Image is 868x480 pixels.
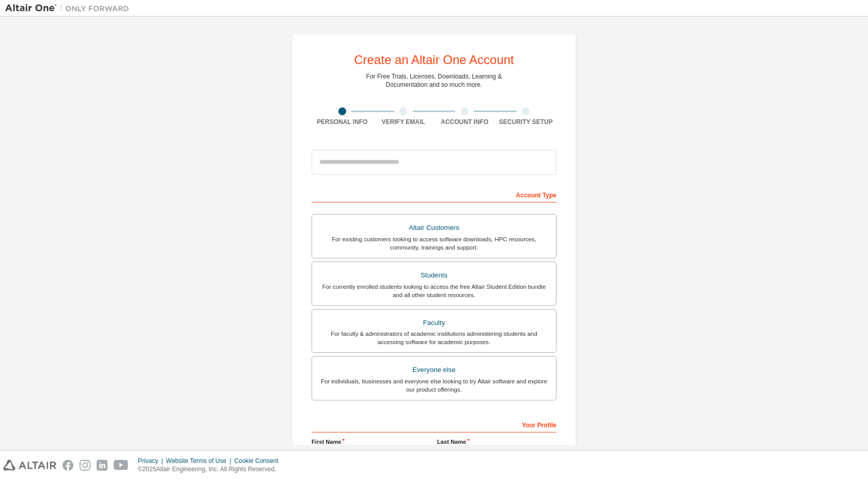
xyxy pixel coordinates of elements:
[5,3,134,13] img: Altair One
[312,416,556,432] div: Your Profile
[63,460,73,471] img: facebook.svg
[138,465,285,474] p: © 2025 Altair Engineering, Inc. All Rights Reserved.
[318,330,550,346] div: For faculty & administrators of academic institutions administering students and accessing softwa...
[318,283,550,299] div: For currently enrolled students looking to access the free Altair Student Edition bundle and all ...
[3,460,56,471] img: altair_logo.svg
[318,316,550,330] div: Faculty
[138,457,166,465] div: Privacy
[318,363,550,377] div: Everyone else
[312,118,373,126] div: Personal Info
[166,457,234,465] div: Website Terms of Use
[318,268,550,283] div: Students
[97,460,107,471] img: linkedin.svg
[366,72,502,89] div: For Free Trials, Licenses, Downloads, Learning & Documentation and so much more.
[312,186,556,203] div: Account Type
[318,235,550,252] div: For existing customers looking to access software downloads, HPC resources, community, trainings ...
[114,460,129,471] img: youtube.svg
[373,118,435,126] div: Verify Email
[434,118,495,126] div: Account Info
[312,438,431,446] label: First Name
[234,457,284,465] div: Cookie Consent
[80,460,90,471] img: instagram.svg
[318,221,550,235] div: Altair Customers
[437,438,556,446] label: Last Name
[495,118,557,126] div: Security Setup
[318,377,550,394] div: For individuals, businesses and everyone else looking to try Altair software and explore our prod...
[354,54,514,66] div: Create an Altair One Account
